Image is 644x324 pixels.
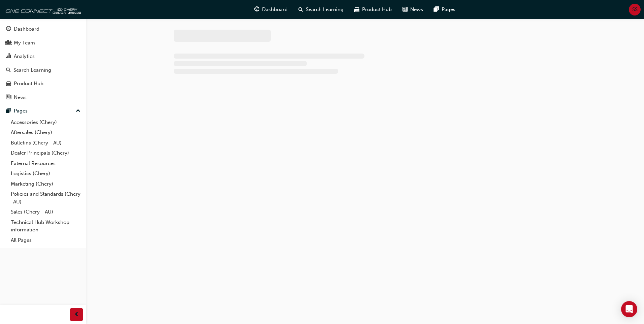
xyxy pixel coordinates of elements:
a: News [3,91,83,104]
button: Pages [3,105,83,117]
span: people-icon [6,40,11,46]
span: SS [632,6,638,13]
button: DashboardMy TeamAnalyticsSearch LearningProduct HubNews [3,22,83,105]
span: chart-icon [6,54,11,60]
span: Product Hub [362,6,392,13]
div: Dashboard [14,25,39,33]
a: news-iconNews [397,3,428,17]
span: search-icon [298,5,303,14]
img: oneconnect [3,3,81,16]
div: Open Intercom Messenger [621,301,637,317]
a: External Resources [8,158,83,169]
div: Search Learning [13,66,51,74]
a: Policies and Standards (Chery -AU) [8,189,83,207]
span: search-icon [6,67,11,73]
a: Aftersales (Chery) [8,127,83,138]
span: pages-icon [6,108,11,114]
div: Product Hub [14,80,43,88]
span: prev-icon [74,311,79,319]
a: Analytics [3,50,83,63]
a: Dashboard [3,23,83,35]
span: Search Learning [306,6,344,13]
a: Logistics (Chery) [8,168,83,179]
span: Dashboard [262,6,288,13]
a: Dealer Principals (Chery) [8,148,83,158]
span: car-icon [354,5,359,14]
a: pages-iconPages [428,3,461,17]
a: Marketing (Chery) [8,179,83,189]
div: News [14,94,27,101]
a: guage-iconDashboard [249,3,293,17]
span: pages-icon [434,5,439,14]
span: News [410,6,423,13]
a: Sales (Chery - AU) [8,207,83,217]
div: Analytics [14,53,35,60]
a: Product Hub [3,77,83,90]
a: Technical Hub Workshop information [8,217,83,235]
a: All Pages [8,235,83,246]
span: car-icon [6,81,11,87]
a: Accessories (Chery) [8,117,83,128]
a: My Team [3,37,83,49]
span: news-icon [6,95,11,101]
span: news-icon [402,5,408,14]
a: search-iconSearch Learning [293,3,349,17]
span: guage-icon [6,26,11,32]
div: My Team [14,39,35,47]
span: guage-icon [254,5,259,14]
span: up-icon [76,107,80,116]
a: car-iconProduct Hub [349,3,397,17]
a: Bulletins (Chery - AU) [8,138,83,148]
button: SS [629,4,641,15]
div: Pages [14,107,28,115]
a: Search Learning [3,64,83,76]
span: Pages [442,6,455,13]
